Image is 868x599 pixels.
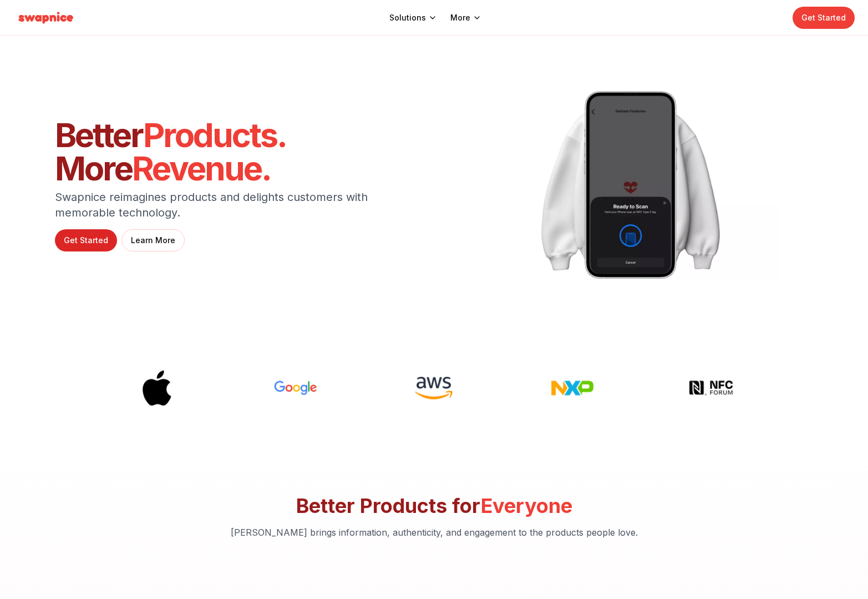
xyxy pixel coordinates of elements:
img: Teddy Smart Plush Toy [484,89,778,281]
span: Products. [143,115,286,155]
a: Get Started [793,7,855,29]
a: Learn More [121,229,185,251]
img: NFC Forum [667,361,755,415]
span: Revenue. [132,148,271,188]
h1: Better More [55,118,421,185]
p: Swapnice reimagines products and delights customers with memorable technology. [55,189,388,220]
img: Google for Startups [251,361,340,415]
button: More [450,12,481,23]
img: Apple [113,361,201,415]
span: Everyone [481,494,572,518]
h2: Better Products for [59,495,809,517]
button: Solutions [389,12,437,23]
img: NXP [528,361,617,415]
img: AWS [389,361,478,415]
img: Swapnice Logo [13,9,78,27]
a: Get Started [55,229,117,251]
p: [PERSON_NAME] brings information, authenticity, and engagement to the products people love. [59,526,809,539]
